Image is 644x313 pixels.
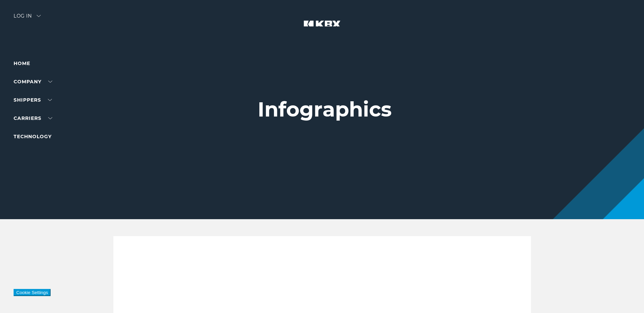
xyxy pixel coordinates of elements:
a: Technology [14,133,52,140]
a: Carriers [14,115,52,121]
img: kbx logo [297,14,348,43]
a: SHIPPERS [14,97,52,103]
img: arrow [37,15,41,17]
a: Home [14,60,30,66]
button: Cookie Settings [14,289,51,296]
a: Company [14,79,52,85]
h1: Infographics [258,98,392,121]
div: Log in [14,14,41,23]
